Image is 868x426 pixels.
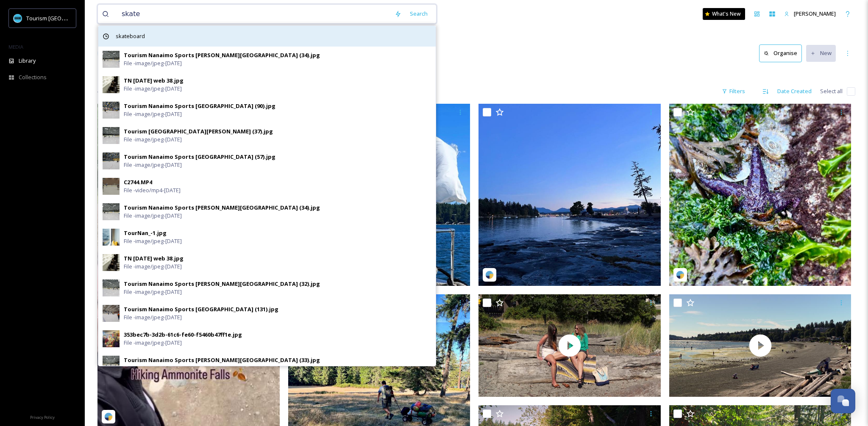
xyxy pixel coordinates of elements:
img: 33af4529-c1ad-4377-b7c8-d062392d8211.jpg [103,127,120,144]
img: 055e68ac-7d6d-4b71-993b-cd4bedfd6cae.jpg [103,305,120,322]
div: C2744.MP4 [124,178,152,186]
img: superkiwibird-17846906652553309.jpeg [479,104,661,286]
span: File - image/jpeg - [DATE] [124,237,182,245]
div: Tourism Nanaimo Sports [GEOGRAPHIC_DATA] (131).jpg [124,305,278,313]
button: Organise [759,44,802,62]
span: Privacy Policy [30,415,55,420]
span: File - image/jpeg - [DATE] [124,136,182,144]
img: d26dc378-1805-4ece-987c-161c32e5fcda.jpg [103,178,120,195]
span: [PERSON_NAME] [794,10,836,17]
div: Tourism Nanaimo Sports [GEOGRAPHIC_DATA] (57).jpg [124,153,275,161]
span: File - image/jpeg - [DATE] [124,339,182,347]
span: File - image/jpeg - [DATE] [124,110,182,118]
img: fe8dd7af-3274-410a-a3cf-1c82f2f3b16b.jpg [103,330,120,347]
img: 1f0a367b-e087-40ad-823b-1cbfa2221c80.jpg [103,102,120,119]
span: File - image/jpeg - [DATE] [124,161,182,169]
div: 353bec7b-3d2b-61c6-fe60-f5460b47ff1e.jpg [124,331,242,339]
div: Search [406,6,432,22]
span: Select all [820,87,843,95]
span: File - image/jpeg - [DATE] [124,263,182,271]
img: superkiwibird-18086717548715078.jpeg [669,104,851,286]
img: snapsea-logo.png [104,412,113,421]
div: Tourism Nanaimo Sports [PERSON_NAME][GEOGRAPHIC_DATA] (34).jpg [124,204,320,212]
a: [PERSON_NAME] [780,6,840,22]
a: What's New [703,8,745,20]
button: Open Chat [831,389,855,413]
span: skateboard [111,30,149,42]
img: 7086f8b6-c6a6-434c-a944-ef20817be28a.jpg [103,203,120,220]
img: 8ce0c87e-4e7d-4c3d-9f1b-c87b3b266962.jpg [103,51,120,68]
span: File - image/jpeg - [DATE] [124,313,182,321]
input: Search your library [117,5,390,23]
img: 9fbf3a7b-8586-4689-a8f9-b7095488b018.jpg [103,76,120,93]
span: File - image/jpeg - [DATE] [124,364,182,372]
img: snapsea-logo.png [676,271,684,279]
span: File - image/jpeg - [DATE] [124,288,182,296]
div: Tourism Nanaimo Sports [PERSON_NAME][GEOGRAPHIC_DATA] (33).jpg [124,356,320,364]
img: d3a9bf59-4387-42c6-b1f1-0c659efaf3ff.jpg [103,152,120,169]
img: 1bf9135b-3300-4afc-b3ef-22029259bafa.jpg [103,279,120,296]
img: tourism_nanaimo_logo.jpeg [14,14,22,22]
div: Tourism Nanaimo Sports [GEOGRAPHIC_DATA] (90).jpg [124,102,275,110]
div: Filters [718,83,749,100]
img: snapsea-logo.png [485,271,494,279]
span: File - image/jpeg - [DATE] [124,212,182,220]
span: MEDIA [8,44,23,50]
a: Privacy Policy [30,412,55,422]
img: f6412c76-0f9e-46ac-9d10-b3680d6b05f1.jpg [103,356,120,373]
img: f073fcd6-4e7b-44f7-8c09-95ee6f08abe0.jpg [103,229,120,246]
div: TourNan_-1.jpg [124,229,167,237]
button: New [806,45,836,61]
span: Tourism [GEOGRAPHIC_DATA] [26,14,102,22]
img: thumbnail [479,294,661,397]
span: Library [19,57,36,65]
span: 452 file s [97,87,117,95]
div: Tourism [GEOGRAPHIC_DATA][PERSON_NAME] (37).jpg [124,127,273,136]
span: Collections [19,73,47,81]
span: File - image/jpeg - [DATE] [124,59,182,67]
span: File - image/jpeg - [DATE] [124,85,182,93]
div: Tourism Nanaimo Sports [PERSON_NAME][GEOGRAPHIC_DATA] (32).jpg [124,280,320,288]
div: TN [DATE] web 38.jpg [124,254,184,263]
div: Date Created [773,83,816,100]
img: b5274d4f-1bae-4356-b294-3d30daf86580.jpg [103,254,120,271]
div: TN [DATE] web 38.jpg [124,77,184,85]
span: File - video/mp4 - [DATE] [124,186,181,194]
div: Tourism Nanaimo Sports [PERSON_NAME][GEOGRAPHIC_DATA] (34).jpg [124,51,320,59]
img: thumbnail [669,294,851,397]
